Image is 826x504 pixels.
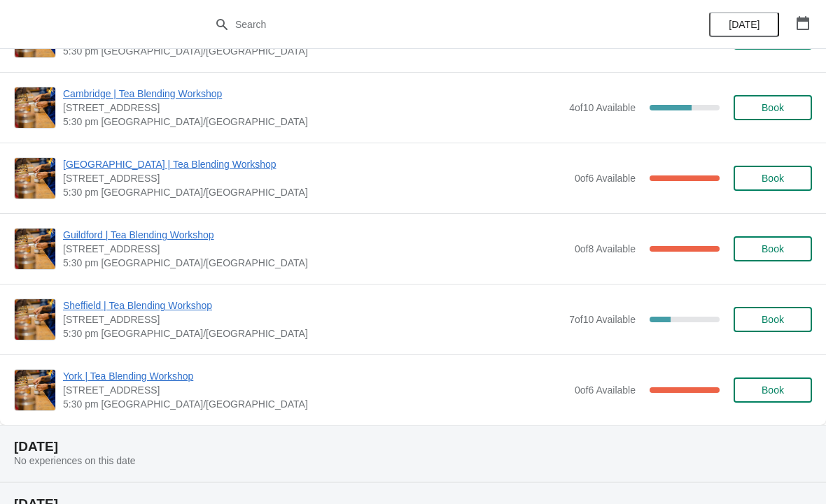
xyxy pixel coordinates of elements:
[575,384,636,396] span: 0 of 6 Available
[734,166,812,191] button: Book
[63,157,568,171] span: [GEOGRAPHIC_DATA] | Tea Blending Workshop
[15,158,55,199] img: London Covent Garden | Tea Blending Workshop | 11 Monmouth St, London, WC2H 9DA | 5:30 pm Europe/...
[63,115,562,129] span: 5:30 pm [GEOGRAPHIC_DATA]/[GEOGRAPHIC_DATA]
[575,173,636,184] span: 0 of 6 Available
[15,229,55,269] img: Guildford | Tea Blending Workshop | 5 Market Street, Guildford, GU1 4LB | 5:30 pm Europe/London
[63,256,568,270] span: 5:30 pm [GEOGRAPHIC_DATA]/[GEOGRAPHIC_DATA]
[63,369,568,383] span: York | Tea Blending Workshop
[15,370,55,410] img: York | Tea Blending Workshop | 73 Low Petergate, YO1 7HY | 5:30 pm Europe/London
[709,12,779,37] button: [DATE]
[63,312,562,326] span: [STREET_ADDRESS]
[15,299,55,340] img: Sheffield | Tea Blending Workshop | 76 - 78 Pinstone Street, Sheffield, S1 2HP | 5:30 pm Europe/L...
[762,173,784,184] span: Book
[63,44,562,58] span: 5:30 pm [GEOGRAPHIC_DATA]/[GEOGRAPHIC_DATA]
[234,12,619,37] input: Search
[63,185,568,199] span: 5:30 pm [GEOGRAPHIC_DATA]/[GEOGRAPHIC_DATA]
[63,397,568,411] span: 5:30 pm [GEOGRAPHIC_DATA]/[GEOGRAPHIC_DATA]
[762,314,784,325] span: Book
[575,243,636,254] span: 0 of 8 Available
[734,236,812,261] button: Book
[762,384,784,396] span: Book
[729,19,759,30] span: [DATE]
[734,307,812,332] button: Book
[63,242,568,256] span: [STREET_ADDRESS]
[63,383,568,397] span: [STREET_ADDRESS]
[63,298,562,312] span: Sheffield | Tea Blending Workshop
[63,101,562,115] span: [STREET_ADDRESS]
[734,95,812,120] button: Book
[15,87,55,128] img: Cambridge | Tea Blending Workshop | 8-9 Green Street, Cambridge, CB2 3JU | 5:30 pm Europe/London
[762,243,784,254] span: Book
[14,440,812,454] h2: [DATE]
[63,171,568,185] span: [STREET_ADDRESS]
[569,314,636,325] span: 7 of 10 Available
[63,228,568,242] span: Guildford | Tea Blending Workshop
[734,377,812,403] button: Book
[762,102,784,113] span: Book
[63,326,562,340] span: 5:30 pm [GEOGRAPHIC_DATA]/[GEOGRAPHIC_DATA]
[569,102,636,113] span: 4 of 10 Available
[14,455,136,466] span: No experiences on this date
[63,87,562,101] span: Cambridge | Tea Blending Workshop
